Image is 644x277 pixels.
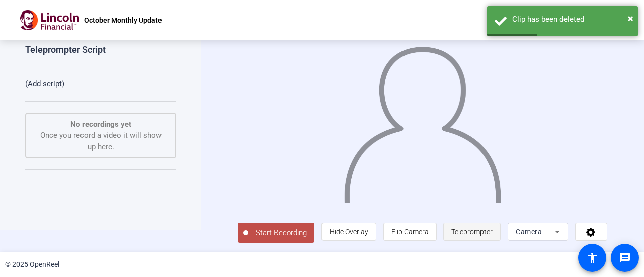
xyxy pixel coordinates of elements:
[321,223,376,241] button: Hide Overlay
[36,119,165,130] p: No recordings yet
[628,12,633,24] span: ×
[451,228,493,236] span: Teleprompter
[512,14,630,25] div: Clip has been deleted
[25,78,176,90] p: (Add script)
[84,14,162,26] p: October Monthly Update
[5,259,59,270] div: © 2025 OpenReel
[25,44,106,56] div: Teleprompter Script
[383,223,437,241] button: Flip Camera
[238,223,314,243] button: Start Recording
[330,228,368,236] span: Hide Overlay
[343,37,502,203] img: overlay
[619,252,631,264] mat-icon: message
[248,227,314,239] span: Start Recording
[25,181,176,193] div: Tips:
[516,228,542,236] span: Camera
[20,10,79,30] img: OpenReel logo
[391,228,429,236] span: Flip Camera
[586,252,598,264] mat-icon: accessibility
[443,223,501,241] button: Teleprompter
[628,11,633,26] button: Close
[36,119,165,153] div: Once you record a video it will show up here.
